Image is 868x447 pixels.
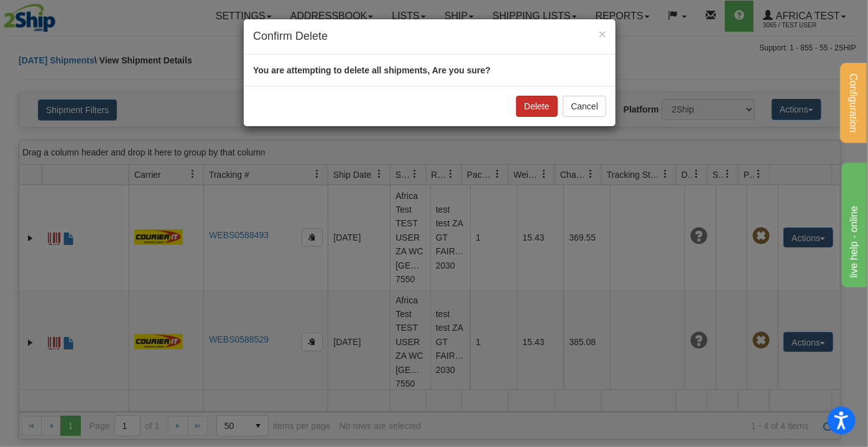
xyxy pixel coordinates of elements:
button: Delete [516,96,557,117]
iframe: chat widget [839,160,867,287]
div: live help - online [9,7,115,22]
strong: You are attempting to delete all shipments, Are you sure? [253,65,491,75]
button: Close [599,27,606,40]
h4: Confirm Delete [253,29,606,45]
span: × [599,27,606,41]
button: Configuration [840,63,867,143]
button: Cancel [563,96,606,117]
